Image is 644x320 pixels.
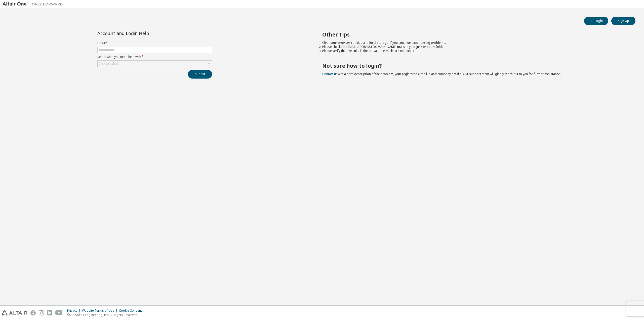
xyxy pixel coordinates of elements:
div: Click to select [98,61,212,67]
p: © 2025 Altair Engineering, Inc. All Rights Reserved. [67,313,145,317]
label: Select what you need help with [97,55,212,59]
div: Account and Login Help [97,31,189,35]
h2: Not sure how to login? [322,62,627,69]
button: Sign Up [611,17,635,25]
li: Please verify that the links in the activation e-mails are not expired. [322,49,627,53]
img: youtube.svg [55,310,63,315]
span: with a brief description of the problem, your registered e-mail id and company details. Our suppo... [322,72,561,76]
div: Cookie Consent [119,309,145,313]
button: Login [584,17,608,25]
img: instagram.svg [39,310,44,315]
img: linkedin.svg [47,310,52,315]
label: Email [97,41,212,45]
div: Privacy [67,309,82,313]
button: Submit [188,70,212,79]
img: Altair One [3,2,65,7]
li: Please check for [EMAIL_ADDRESS][DOMAIN_NAME] mails in your junk or spam folder. [322,45,627,49]
h2: Other Tips [322,31,627,38]
img: facebook.svg [30,310,36,315]
div: Website Terms of Use [82,309,119,313]
img: altair_logo.svg [2,310,27,315]
li: Clear your browser cookies and local storage, if you continue experiencing problems. [322,41,627,45]
a: Contact us [322,72,338,76]
div: Click to select [99,62,118,66]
